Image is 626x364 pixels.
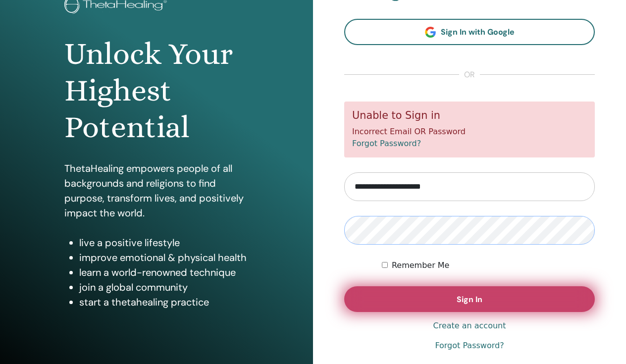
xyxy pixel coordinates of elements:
[433,320,506,332] a: Create an account
[344,286,595,312] button: Sign In
[344,102,595,157] div: Incorrect Email OR Password
[79,280,248,295] li: join a global community
[382,260,595,271] div: Keep me authenticated indefinitely or until I manually logout
[79,265,248,280] li: learn a world-renowned technique
[64,36,248,146] h1: Unlock Your Highest Potential
[64,161,248,220] p: ThetaHealing empowers people of all backgrounds and religions to find purpose, transform lives, a...
[392,260,450,271] label: Remember Me
[457,294,482,305] span: Sign In
[435,340,504,352] a: Forgot Password?
[459,69,480,81] span: or
[79,250,248,265] li: improve emotional & physical health
[344,19,595,45] a: Sign In with Google
[352,139,421,148] a: Forgot Password?
[79,295,248,310] li: start a thetahealing practice
[79,235,248,250] li: live a positive lifestyle
[441,27,515,37] span: Sign In with Google
[352,109,587,122] h5: Unable to Sign in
